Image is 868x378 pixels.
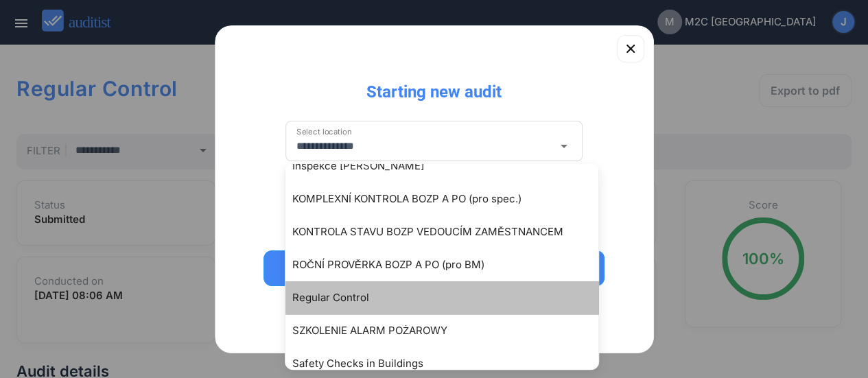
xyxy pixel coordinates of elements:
div: ROČNÍ PROVĚRKA BOZP A PO (pro BM) [292,257,605,273]
div: KONTROLA STAVU BOZP VEDOUCÍM ZAMĚSTNANCEM [292,224,605,240]
div: Inspekce [PERSON_NAME] [292,158,605,174]
div: Regular Control [292,290,605,306]
input: Select location [296,135,553,157]
i: arrow_drop_down [555,138,572,154]
div: Safety Checks in Buildings [292,355,605,372]
div: SZKOLENIE ALARM POŻAROWY [292,322,605,339]
div: Starting new audit [355,70,513,103]
button: Start Audit [263,250,605,286]
div: Start Audit [281,260,587,276]
div: KOMPLEXNÍ KONTROLA BOZP A PO (pro spec.) [292,191,605,207]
